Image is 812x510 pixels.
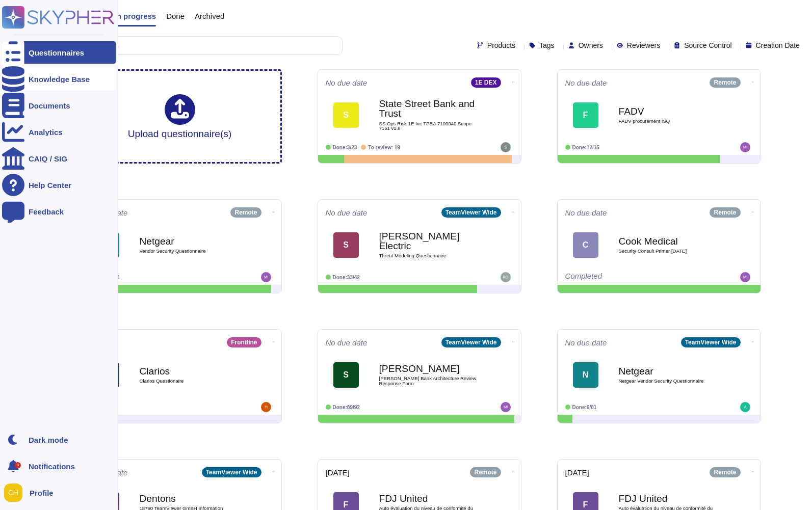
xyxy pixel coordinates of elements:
b: FDJ United [379,494,481,503]
div: CAIQ / SIG [29,155,67,163]
div: S [333,232,359,258]
span: Done: 77/81 [93,275,120,280]
b: [PERSON_NAME] [379,364,481,373]
a: CAIQ / SIG [2,147,116,170]
div: TeamViewer Wide [441,337,501,347]
input: Search by keywords [40,37,342,55]
span: Done: 3/23 [333,145,357,150]
img: user [261,272,271,282]
a: Questionnaires [2,41,116,64]
span: No due date [326,339,368,346]
b: Netgear [140,236,242,246]
img: user [740,402,750,412]
div: S [333,102,359,128]
span: Profile [30,489,54,497]
div: Knowledge Base [29,75,90,83]
span: No due date [326,209,368,217]
a: Analytics [2,121,116,143]
img: user [740,272,750,282]
div: C [573,232,598,258]
b: Netgear [619,366,721,376]
button: user [2,481,30,504]
span: No due date [565,339,607,346]
b: FDJ United [619,494,721,503]
span: Creation Date [756,42,800,49]
span: No due date [565,209,607,217]
div: Dark mode [29,436,68,444]
img: user [501,142,511,152]
span: FADV procurement ISQ [619,119,721,124]
div: Remote [710,207,740,218]
div: Completed [565,272,690,282]
div: Remote [710,467,740,477]
span: Source Control [684,42,731,49]
div: 3 [15,462,21,468]
b: [PERSON_NAME] Electric [379,231,481,251]
div: Remote [470,467,501,477]
span: Reviewers [627,42,660,49]
div: Help Center [29,181,71,189]
div: F [573,102,598,128]
img: user [740,142,750,152]
div: N [573,362,598,388]
span: [DATE] [326,469,350,476]
div: TeamViewer Wide [681,337,741,347]
div: S [333,362,359,388]
span: Threat Modeling Questionnaire [379,253,481,258]
div: TeamViewer Wide [202,467,261,477]
span: Done [166,12,185,20]
span: Products [487,42,515,49]
span: Notifications [29,463,75,470]
span: Owners [579,42,603,49]
span: No due date [326,79,368,87]
span: Done: 33/42 [333,275,360,280]
div: Questionnaires [29,49,84,57]
div: TeamViewer Wide [441,207,501,218]
b: Clarios [140,366,242,376]
span: Done: 89/92 [333,405,360,410]
span: Netgear Vendor Security Questionnaire [619,379,721,384]
span: [DATE] [565,469,589,476]
div: Remote [230,207,261,218]
b: FADV [619,106,721,116]
a: Knowledge Base [2,68,116,90]
img: user [4,484,22,502]
span: In progress [114,12,156,20]
span: SS Ops Risk 1E Inc TPRA 7100040 Scope 7151 v1.6 [379,121,481,131]
b: Cook Medical [619,236,721,246]
img: user [501,272,511,282]
b: State Street Bank and Trust [379,99,481,118]
div: Analytics [29,128,63,136]
span: To review: 19 [368,145,400,150]
span: No due date [565,79,607,87]
img: user [261,402,271,412]
a: Documents [2,94,116,117]
img: user [501,402,511,412]
span: Tags [539,42,555,49]
span: Security Consult Primer [DATE] [619,249,721,254]
b: Dentons [140,494,242,503]
span: Vendor Security Questionnaire [140,249,242,254]
div: Feedback [29,208,64,216]
span: Archived [195,12,224,20]
div: 1E DEX [471,77,501,88]
a: Feedback [2,200,116,223]
span: Done: 6/81 [572,405,597,410]
div: Frontline [227,337,261,347]
div: Upload questionnaire(s) [128,94,232,139]
a: Help Center [2,174,116,196]
span: Clarios Questionaire [140,379,242,384]
span: [PERSON_NAME] Bank Architecture Review Response Form [379,376,481,386]
div: Remote [710,77,740,88]
span: Done: 12/15 [572,145,599,150]
div: Documents [29,102,70,110]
